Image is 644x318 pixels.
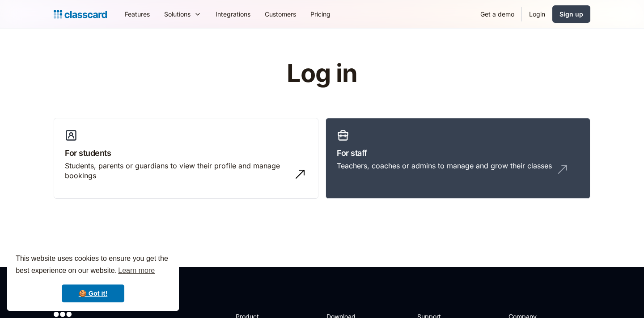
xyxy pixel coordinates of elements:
a: Get a demo [473,4,521,24]
h1: Log in [180,60,464,88]
a: Customers [258,4,303,24]
div: Solutions [157,4,208,24]
a: dismiss cookie message [62,285,124,302]
div: Sign up [559,9,583,19]
div: Teachers, coaches or admins to manage and grow their classes [337,161,552,171]
a: Pricing [303,4,338,24]
div: Students, parents or guardians to view their profile and manage bookings [65,161,289,181]
span: This website uses cookies to ensure you get the best experience on our website. [16,253,170,277]
div: Solutions [164,9,191,19]
a: learn more about cookies [117,264,156,277]
a: Login [522,4,552,24]
div: cookieconsent [7,245,179,311]
a: For studentsStudents, parents or guardians to view their profile and manage bookings [54,118,318,199]
a: Integrations [208,4,258,24]
a: Logo [54,8,107,21]
a: Sign up [552,5,590,23]
a: Features [118,4,157,24]
h3: For students [65,147,307,159]
a: For staffTeachers, coaches or admins to manage and grow their classes [326,118,590,199]
h3: For staff [337,147,579,159]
